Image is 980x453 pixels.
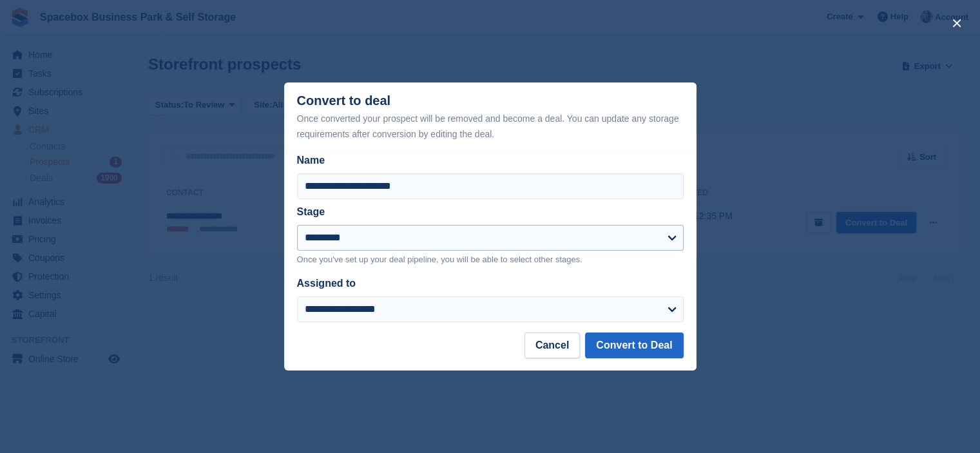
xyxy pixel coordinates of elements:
[297,153,684,168] label: Name
[297,206,325,217] label: Stage
[297,111,684,142] div: Once converted your prospect will be removed and become a deal. You can update any storage requir...
[585,333,683,358] button: Convert to Deal
[946,13,967,34] button: close
[297,253,684,266] p: Once you've set up your deal pipeline, you will be able to select other stages.
[297,278,356,289] label: Assigned to
[524,333,580,358] button: Cancel
[297,93,684,142] div: Convert to deal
